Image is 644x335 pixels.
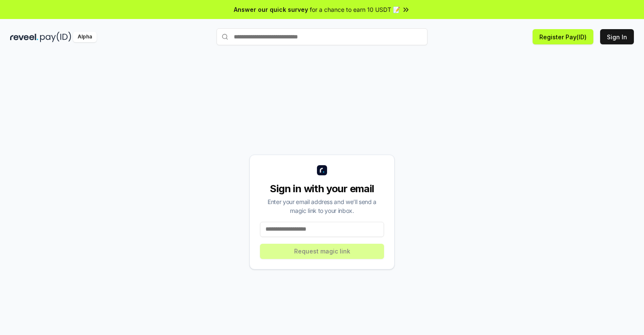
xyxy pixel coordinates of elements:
img: pay_id [40,32,71,42]
img: reveel_dark [10,32,38,42]
span: Answer our quick survey [234,5,308,14]
div: Alpha [73,32,97,42]
button: Sign In [600,29,634,44]
div: Sign in with your email [260,182,384,196]
img: logo_small [317,165,327,175]
div: Enter your email address and we’ll send a magic link to your inbox. [260,197,384,215]
button: Register Pay(ID) [533,29,593,44]
span: for a chance to earn 10 USDT 📝 [310,5,400,14]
